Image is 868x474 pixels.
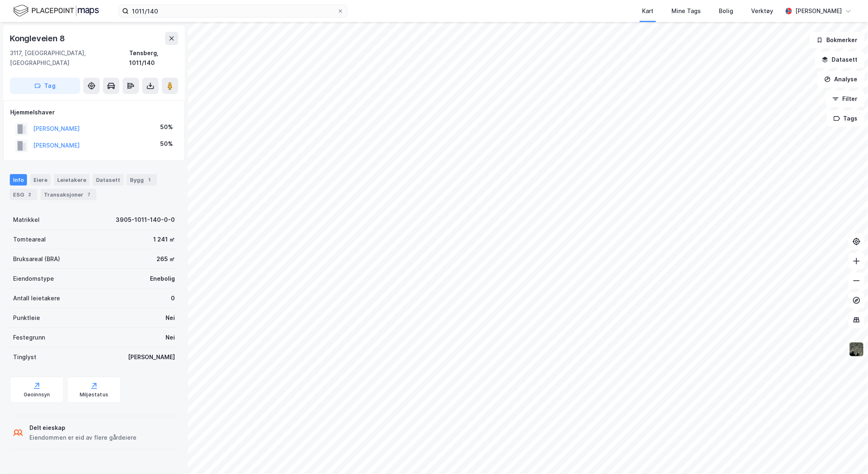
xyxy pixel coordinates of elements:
[13,235,46,244] div: Tomteareal
[29,433,136,443] div: Eiendommen er eid av flere gårdeiere
[80,391,108,398] div: Miljøstatus
[10,189,37,200] div: ESG
[30,174,51,186] div: Eiere
[10,32,66,45] div: Kongleveien 8
[751,6,773,16] div: Verktøy
[827,435,868,474] iframe: Chat Widget
[166,333,175,342] div: Nei
[13,215,40,225] div: Matrikkel
[815,51,865,68] button: Datasett
[10,107,178,117] div: Hjemmelshaver
[10,174,27,186] div: Info
[719,6,733,16] div: Bolig
[150,274,175,284] div: Enebolig
[153,235,175,244] div: 1 241 ㎡
[13,254,60,264] div: Bruksareal (BRA)
[129,5,337,17] input: Søk på adresse, matrikkel, gårdeiere, leietakere eller personer
[116,215,175,225] div: 3905-1011-140-0-0
[160,139,173,149] div: 50%
[642,6,653,16] div: Kart
[128,352,175,362] div: [PERSON_NAME]
[145,176,154,184] div: 1
[13,274,54,284] div: Eiendomstype
[817,71,865,87] button: Analyse
[13,4,99,18] img: logo.f888ab2527a4732fd821a326f86c7f29.svg
[26,190,34,199] div: 2
[13,313,40,323] div: Punktleie
[127,174,157,186] div: Bygg
[29,423,136,433] div: Delt eieskap
[54,174,89,186] div: Leietakere
[129,48,178,68] div: Tønsberg, 1011/140
[10,78,80,94] button: Tag
[795,6,842,16] div: [PERSON_NAME]
[40,189,96,200] div: Transaksjoner
[13,352,36,362] div: Tinglyst
[849,342,864,357] img: 9k=
[85,190,93,199] div: 7
[10,48,129,68] div: 3117, [GEOGRAPHIC_DATA], [GEOGRAPHIC_DATA]
[160,122,173,132] div: 50%
[13,333,45,342] div: Festegrunn
[825,91,865,107] button: Filter
[13,293,60,303] div: Antall leietakere
[827,435,868,474] div: Kontrollprogram for chat
[166,313,175,323] div: Nei
[157,254,175,264] div: 265 ㎡
[827,110,865,127] button: Tags
[810,32,865,48] button: Bokmerker
[24,391,50,398] div: Geoinnsyn
[671,6,701,16] div: Mine Tags
[93,174,123,186] div: Datasett
[171,293,175,303] div: 0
